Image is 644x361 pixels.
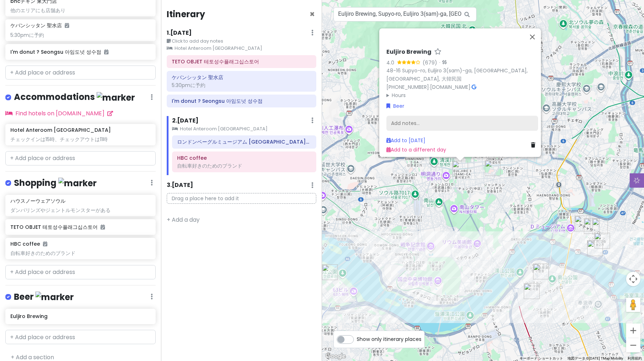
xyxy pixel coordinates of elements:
[309,10,315,19] button: Close
[10,198,65,204] h6: ハウスノーウェアソウル
[14,177,97,189] h4: Shopping
[423,59,437,67] div: (679)
[524,28,541,45] button: 閉じる
[10,49,150,55] h6: I'm donut ? Seongsu 아임도넛 성수점
[58,178,97,189] img: marker
[172,125,316,133] small: Hotel Anteroom [GEOGRAPHIC_DATA]
[5,330,156,344] input: + Add place or address
[386,67,528,82] a: 48-16 Supyo-ro, Euljiro 3(sam)-ga, [GEOGRAPHIC_DATA], [GEOGRAPHIC_DATA], 大韓民国
[97,92,135,103] img: marker
[167,29,192,37] h6: 1 . [DATE]
[386,116,538,131] div: Add notes...
[167,9,205,20] h4: Itinerary
[324,352,347,361] img: Google
[172,117,199,125] h6: 2 . [DATE]
[386,91,538,99] summary: Hours
[167,45,316,52] small: Hotel Anteroom [GEOGRAPHIC_DATA]
[104,49,108,54] i: Added to itinerary
[584,218,600,234] div: I'm donut ? Seongsu 아임도넛 성수점
[167,216,200,224] a: + Add a day
[10,136,150,143] div: チェックインは15時、チェックアウトは11時
[524,283,540,299] div: Hotel Anteroom Seoul
[101,225,105,230] i: Added to itinerary
[626,272,640,286] button: 地図のカメラ コントロール
[10,207,150,213] div: ダンバリンズやジェントルモンスターがある
[35,292,74,303] img: marker
[14,291,74,303] h4: Beer
[386,102,404,110] a: Beer
[575,216,590,231] div: TETO OBJET 테토성수플래그십스토어
[626,323,640,338] button: ズームイン
[43,241,47,246] i: Added to itinerary
[386,137,425,144] a: Add to [DATE]
[452,161,468,177] div: Euljiro Brewing
[592,218,608,234] div: ケバンシッタン 聖水店
[5,109,113,117] a: Find hotels on [DOMAIN_NAME]
[167,38,316,45] small: Click to add day notes
[309,8,315,20] span: Close itinerary
[10,127,111,133] h6: Hotel Anteroom [GEOGRAPHIC_DATA]
[5,265,156,279] input: + Add place or address
[324,352,347,361] a: Google マップでこの地域を開きます（新しいウィンドウが開きます）
[167,193,316,204] p: Drag a place here to add it
[10,224,150,230] h6: TETO OBJET 테토성수플래그십스토어
[322,264,338,280] div: ロンドンベーグルミュージアム 汝矣島（ヨイド）
[172,58,311,65] h6: TETO OBJET 테토성수플래그십스토어
[10,32,150,38] div: 5:30pmに予約
[386,48,431,56] h6: Euljiro Brewing
[5,151,156,165] input: + Add place or address
[10,22,69,29] h6: ケバンシッタン 聖水店
[177,139,311,145] h6: ロンドンベーグルミュージアム 汝矣島（ヨイド）
[519,356,563,361] button: キーボード ショートカット
[5,66,156,80] input: + Add place or address
[386,48,538,99] div: · ·
[594,233,610,249] div: ハウスノーウェアソウル
[531,141,538,149] a: Delete place
[533,264,549,279] div: 양양집 압구정점 Yangyangzip(Apgujeong) ヤンヤンチプ
[10,241,47,247] h6: HBC coffee
[567,356,623,360] span: 地図データ ©[DATE] TMap Mobility
[177,155,311,161] h6: HBC coffee
[172,98,311,104] h6: I'm donut ? Seongsu 아임도넛 성수점
[437,59,447,67] div: ·
[172,82,311,88] div: 5:30pmに予約
[357,335,421,343] span: Show only itinerary places
[434,48,441,56] a: Star place
[386,83,429,91] a: [PHONE_NUMBER]
[10,250,150,256] div: 自転車好きのためのブランド
[626,338,640,352] button: ズームアウト
[430,83,470,91] a: [DOMAIN_NAME]
[172,74,311,81] h6: ケバンシッタン 聖水店
[628,356,642,360] a: 利用規約（新しいタブで開きます）
[386,59,397,67] div: 4.0
[485,160,501,176] div: bhcチキン 東大門店
[177,163,311,169] div: 自転車好きのためのブランド
[472,85,476,90] i: Google Maps
[333,7,477,21] input: Search a place
[14,91,135,103] h4: Accommodations
[386,146,446,154] a: Add to a different day
[65,23,69,28] i: Added to itinerary
[10,7,150,14] div: 他のエリアにも店舗あり
[587,240,603,256] div: HBC coffee
[626,298,640,312] button: 地図上にペグマンをドロップして、ストリートビューを開きます
[10,313,150,319] h6: Euljiro Brewing
[167,182,193,189] h6: 3 . [DATE]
